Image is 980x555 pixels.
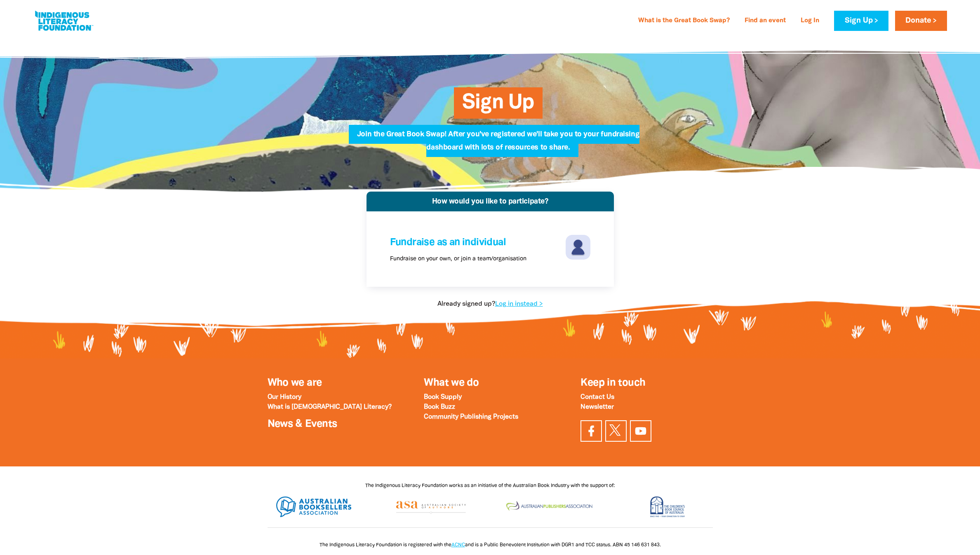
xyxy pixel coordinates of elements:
a: Our History [268,394,301,400]
span: The Indigenous Literacy Foundation works as an initiative of the Australian Book Industry with th... [365,483,615,488]
a: Community Publishing Projects [424,414,518,420]
span: Sign Up [462,94,534,119]
a: Contact Us [580,394,614,400]
a: Sign Up [834,11,888,31]
a: Donate [895,11,947,31]
a: Find us on YouTube [630,420,651,442]
a: Find us on Twitter [605,420,627,442]
a: Newsletter [580,404,614,410]
a: Book Supply [424,394,462,400]
img: individuals-svg-4fa13e.svg [566,235,590,260]
a: Visit our facebook page [580,420,602,442]
a: Who we are [268,378,322,388]
p: Already signed up? [367,299,614,309]
a: News & Events [268,419,337,429]
h4: Fundraise as an individual [390,235,564,251]
span: The Indigenous Literacy Foundation is registered with the and is a Public Benevolent Institution ... [320,543,661,547]
a: What is the Great Book Swap? [633,14,735,28]
a: What is [DEMOGRAPHIC_DATA] Literacy? [268,404,392,410]
a: Log in instead > [495,301,543,307]
a: ACNC [451,543,465,547]
a: What we do [424,378,479,388]
a: Find an event [740,14,791,28]
span: Keep in touch [580,378,645,388]
p: Fundraise on your own, or join a team/organisation [390,255,526,263]
a: Log In [796,14,824,28]
a: Book Buzz [424,404,455,410]
span: Join the Great Book Swap! After you've registered we'll take you to your fundraising dashboard wi... [357,131,639,157]
h4: How would you like to participate? [371,198,610,205]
